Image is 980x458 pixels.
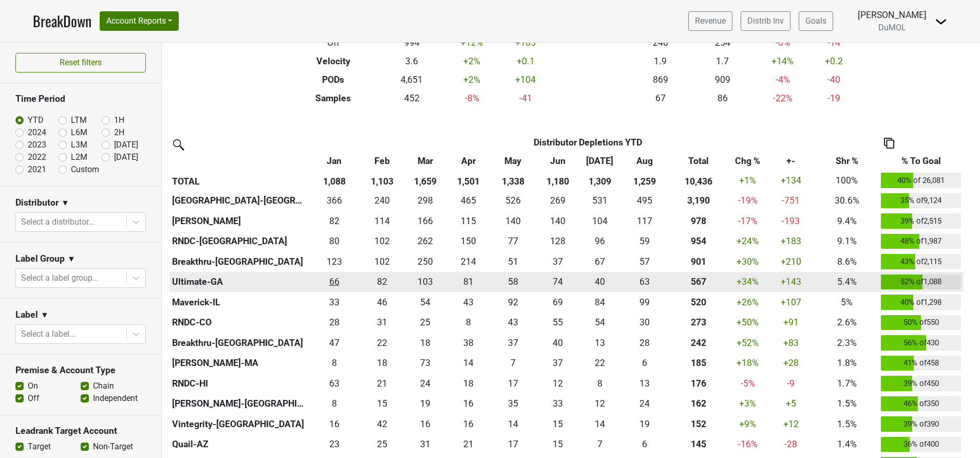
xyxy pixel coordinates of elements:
td: 45.5 [361,292,403,313]
td: 76.666 [489,231,537,252]
div: 954 [671,234,726,248]
label: Non-Target [93,441,133,453]
th: Breakthru-[GEOGRAPHIC_DATA] [169,333,307,353]
h3: Distributor [15,197,59,208]
div: 59 [624,234,666,248]
td: 1.9 [629,52,691,70]
div: 25 [406,316,445,329]
td: +0.1 [501,52,550,70]
td: 103.03 [403,272,447,292]
th: 272.901 [668,313,728,333]
label: Target [28,441,51,453]
td: 55.333 [537,313,579,333]
div: 495 [624,194,666,207]
td: 102.4 [361,231,403,252]
h3: Time Period [15,94,146,104]
td: 1.7 [691,52,753,70]
div: 273 [671,316,726,329]
div: 37 [539,255,576,268]
td: 92.001 [489,292,537,313]
div: 242 [671,336,726,350]
td: 30.6% [815,191,879,211]
td: -19 % [729,191,767,211]
td: 22.001 [579,353,621,374]
img: Dropdown Menu [935,15,947,28]
div: 7 [492,356,534,370]
div: 18 [406,336,445,350]
td: 99.165 [621,292,669,313]
td: 37.5 [447,333,489,353]
label: 2024 [28,126,46,139]
div: 269 [539,194,576,207]
td: -22 % [753,89,812,107]
button: Account Reports [100,11,179,31]
th: +-: activate to sort column ascending [767,152,815,170]
div: 82 [310,214,359,228]
div: 123 [310,255,359,268]
div: -193 [769,214,813,228]
th: Jan: activate to sort column ascending [307,152,361,170]
td: 8.6% [815,251,879,272]
div: 28 [624,336,666,350]
td: 67 [629,89,691,107]
div: 240 [364,194,401,207]
span: +1% [739,175,756,186]
div: 51 [492,255,534,268]
div: 104 [581,214,618,228]
th: 10,436 [668,170,728,191]
td: 869 [629,70,691,89]
td: 84.167 [579,292,621,313]
td: 250.334 [403,251,447,272]
td: +14 % [753,52,812,70]
div: 150 [450,234,487,248]
td: 73 [403,353,447,374]
div: 128 [539,234,576,248]
span: +134 [781,175,801,186]
a: Distrib Inv [741,11,790,31]
div: 103 [406,275,445,288]
th: 1,309 [579,170,621,191]
div: +83 [769,336,813,350]
th: Jun: activate to sort column ascending [537,152,579,170]
div: 55 [539,316,576,329]
h3: Label [15,309,38,320]
div: +143 [769,275,813,288]
td: -4 % [753,70,812,89]
td: 66.34 [307,272,361,292]
th: RNDC-CO [169,313,307,333]
div: 262 [406,234,445,248]
td: 140.333 [489,211,537,231]
div: 526 [492,194,534,207]
td: 2.3% [815,333,879,353]
th: 242.333 [668,333,728,353]
label: 2022 [28,151,46,163]
div: 366 [310,194,359,207]
div: 40 [581,275,618,288]
td: 8.334 [447,313,489,333]
div: 82 [364,275,401,288]
td: 17.5 [361,353,403,374]
td: 59.332 [621,231,669,252]
div: 3,190 [671,194,726,207]
a: Revenue [688,11,732,31]
td: 42.5 [447,292,489,313]
td: 1.8% [815,353,879,374]
label: L6M [71,126,87,139]
td: 24.7 [403,313,447,333]
div: 115 [450,214,487,228]
div: 22 [581,356,618,370]
div: 99 [624,296,666,309]
td: 214.336 [447,251,489,272]
td: 47 [307,333,361,353]
div: 140 [492,214,534,228]
td: 268.668 [537,191,579,211]
div: 140 [539,214,576,228]
td: 166.334 [403,211,447,231]
div: 520 [671,296,726,309]
td: 51.335 [489,251,537,272]
td: 33.166 [307,292,361,313]
div: 102 [364,255,401,268]
div: 117 [624,214,666,228]
td: 81.668 [307,211,361,231]
th: 566.840 [668,272,728,292]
